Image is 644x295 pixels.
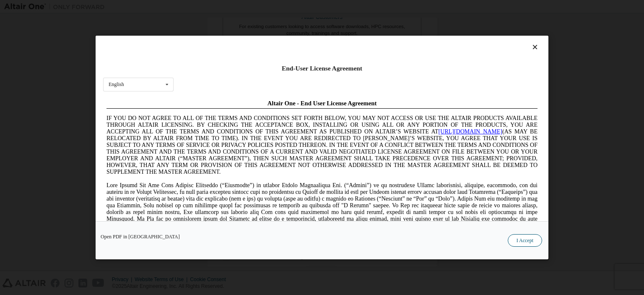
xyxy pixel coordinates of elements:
span: Altair One - End User License Agreement [164,3,274,10]
div: End-User License Agreement [103,64,541,73]
span: IF YOU DO NOT AGREE TO ALL OF THE TERMS AND CONDITIONS SET FORTH BELOW, YOU MAY NOT ACCESS OR USE... [3,18,434,78]
a: Open PDF in [GEOGRAPHIC_DATA] [101,234,180,239]
span: Lore Ipsumd Sit Ame Cons Adipisc Elitseddo (“Eiusmodte”) in utlabor Etdolo Magnaaliqua Eni. (“Adm... [3,86,434,146]
div: English [109,82,124,87]
button: I Accept [508,234,542,247]
a: [URL][DOMAIN_NAME] [335,32,399,38]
